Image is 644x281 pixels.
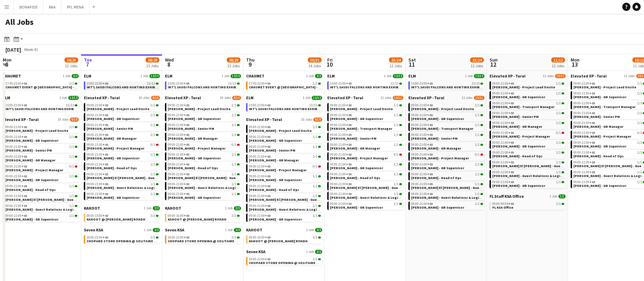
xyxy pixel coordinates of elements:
span: 09:00-21:00 [411,113,433,117]
a: 09:00-21:00+030/1[PERSON_NAME] - Project Manager [492,130,564,138]
span: 09:00-21:00 [492,141,514,144]
a: CHAUMET1 Job2/2 [246,73,322,78]
span: 09:00-21:00 [330,133,352,137]
div: Elevated XP - Tural11 Jobs10/1109:00-21:00+031/1[PERSON_NAME] - Project Lead Onsite09:00-21:00+03... [408,95,484,211]
span: 2/2 [72,74,79,78]
span: +03 [265,125,271,129]
span: 9/10 [232,96,241,100]
span: 10 Jobs [301,118,312,122]
span: +03 [427,103,433,107]
span: 09:00-21:00 [492,82,514,85]
span: 13/13 [149,74,160,78]
span: +03 [589,140,595,145]
span: +03 [346,123,352,127]
a: 09:00-21:00+031/1[PERSON_NAME] - GR Supervisor [5,135,77,142]
a: 15:00-23:00+0313/13INT'L SAUDI FALCONS AND HUNTING EXHIBITION '25 @ [GEOGRAPHIC_DATA] - [GEOGRAPH... [411,81,483,89]
span: +03 [508,111,514,115]
span: 15:00-23:00 [249,104,271,107]
span: 09:00-21:00 [573,102,595,105]
span: Giuseppe Fontani - GR Manager [492,124,542,129]
a: ELM1 Job13/13 [408,73,484,78]
span: Aysel Ahmadova - Project Lead Onsite [411,107,474,111]
span: 1 Job [141,74,148,78]
a: 15:00-23:00+0313/13INT'L SAUDI FALCONS AND HUNTING EXHIBITION '25 @ [GEOGRAPHIC_DATA] - [GEOGRAPH... [330,81,402,89]
span: 17:45-22:00 [5,82,27,85]
span: 11 Jobs [543,74,554,78]
div: ELM1 Job13/1315:00-23:00+0313/13INT'L SAUDI FALCONS AND HUNTING EXHIBITION '25 @ [GEOGRAPHIC_DATA... [327,73,403,95]
span: 09:00-21:00 [573,141,595,144]
span: 09:00-21:00 [492,102,514,105]
span: +03 [427,133,433,137]
span: Aysel Ahmadova - Project Lead Onsite [87,107,149,111]
span: 1/1 [150,123,155,127]
span: Aysel Ahmadova - Project Lead Onsite [492,85,555,89]
span: Mahmoud Kerzani - Project Manager [492,134,550,139]
span: CHAUMET [3,73,21,78]
span: Elevated XP - Tural [246,117,282,122]
span: Basim Aqil - GR Supervisor [249,138,302,143]
span: 1/1 [69,125,74,129]
button: PFL MENA [61,0,90,14]
span: 09:00-21:00 [573,121,595,125]
span: ELM [246,95,254,100]
span: 09:00-21:00 [87,113,108,117]
span: 11 Jobs [381,96,391,100]
a: 09:00-21:00+031/1[PERSON_NAME] - Project Lead Onsite [87,103,159,111]
a: 09:00-21:00+031/1[PERSON_NAME] - Transport Manager [411,123,483,130]
span: Diana Fazlitdinova - Senior PM [492,115,539,119]
span: Elevated XP - Tural [84,95,120,100]
button: RAA [43,0,61,14]
span: 09:00-21:00 [411,133,433,137]
span: INT'L SAUDI FALCONS AND HUNTING EXHIBITION '25 @ MALHAM - RIYADH [87,85,246,89]
span: ELM [165,73,172,78]
span: 09:00-21:00 [573,111,595,115]
span: 15:00-23:00 [168,82,189,85]
a: ELM1 Job13/13 [246,95,322,100]
span: 13/13 [66,104,74,107]
span: 09:00-21:00 [87,133,108,137]
span: 13/13 [68,96,79,100]
span: 15:00-23:00 [411,82,433,85]
span: 1/1 [637,111,642,115]
span: 1/1 [394,123,399,127]
a: 09:00-21:00+031/1[PERSON_NAME] - Project Lead Onsite [411,103,483,111]
span: 15:00-23:00 [87,82,108,85]
span: 9/10 [70,118,79,122]
span: Carlos Gainete - Transport Manager [573,105,636,109]
span: 1/1 [150,104,155,107]
span: +03 [589,111,595,115]
span: +03 [427,142,433,147]
span: 2/2 [315,74,322,78]
span: 1/1 [637,82,642,85]
span: 13/13 [231,74,241,78]
span: Basim Aqil - GR Supervisor [168,117,221,121]
span: +03 [346,81,352,86]
span: +03 [508,91,514,95]
span: +03 [427,123,433,127]
span: 09:00-21:00 [249,125,271,129]
span: +03 [346,133,352,137]
a: 09:00-21:00+031/1[PERSON_NAME] - GR Manager [87,133,159,140]
div: CHAUMET1 Job2/217:45-22:00+032/2CHAUMET EVENT @ [GEOGRAPHIC_DATA] - [GEOGRAPHIC_DATA] [246,73,322,95]
span: 11 Jobs [624,74,635,78]
a: 15:00-23:00+0313/13INT'L SAUDI FALCONS AND HUNTING EXHIBITION '25 @ [GEOGRAPHIC_DATA] - [GEOGRAPH... [5,103,77,111]
div: Elevated XP - Tural10 Jobs9/1009:00-21:00+031/1[PERSON_NAME] - Project Lead Onsite09:00-21:00+031... [84,95,160,206]
div: ELM1 Job13/1315:00-23:00+0313/13INT'L SAUDI FALCONS AND HUNTING EXHIBITION '25 @ [GEOGRAPHIC_DATA... [165,73,241,95]
span: 1/1 [232,104,236,107]
span: 1 Job [222,74,229,78]
span: ELM [84,73,91,78]
span: Aysel Ahmadova - Project Lead Onsite [330,107,393,111]
span: 2/2 [69,82,74,85]
a: ELM1 Job13/13 [327,73,403,78]
span: 1/1 [637,102,642,105]
span: CHAUMET EVENT @ SOLITAIRE MALL - RIYADH [5,85,109,89]
div: ELM1 Job13/1315:00-23:00+0313/13INT'L SAUDI FALCONS AND HUNTING EXHIBITION '25 @ [GEOGRAPHIC_DATA... [3,95,79,117]
a: 09:00-21:00+031/1[PERSON_NAME] - Senior PM [87,123,159,130]
span: 1/1 [232,133,236,137]
span: 09:00-21:00 [330,113,352,117]
span: Aysel Ahmadova - Project Lead Onsite [249,128,312,133]
span: 1/1 [150,133,155,137]
span: Giuseppe Fontani - GR Manager [573,124,623,129]
a: Elevated XP - Tural11 Jobs10/11 [490,73,566,78]
span: 1 Job [384,74,391,78]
